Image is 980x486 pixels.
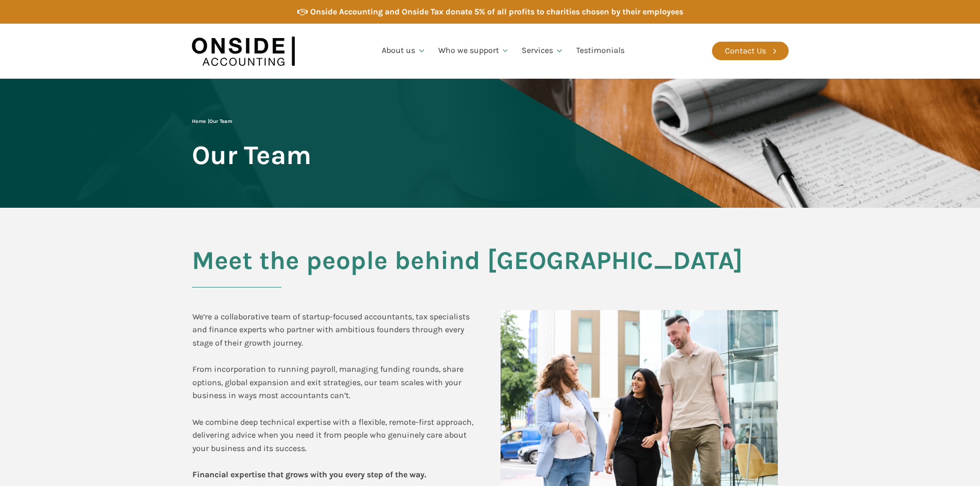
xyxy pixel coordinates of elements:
[432,33,516,68] a: Who we support
[192,31,295,71] img: Onside Accounting
[192,118,232,124] span: |
[310,5,683,19] div: Onside Accounting and Onside Tax donate 5% of all profits to charities chosen by their employees
[192,310,480,481] div: We’re a collaborative team of startup-focused accountants, tax specialists and finance experts wh...
[725,44,766,58] div: Contact Us
[209,118,232,124] span: Our Team
[192,470,426,479] b: Financial expertise that grows with you every step of the way.
[712,42,789,60] a: Contact Us
[515,33,570,68] a: Services
[376,33,432,68] a: About us
[192,141,311,169] span: Our Team
[192,246,789,287] h2: Meet the people behind [GEOGRAPHIC_DATA]
[570,33,631,68] a: Testimonials
[192,118,206,124] a: Home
